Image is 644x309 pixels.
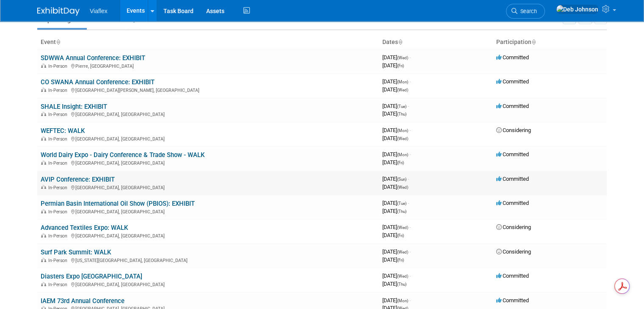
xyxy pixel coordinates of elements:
a: CO SWANA Annual Conference: EXHIBIT [41,78,155,86]
span: In-Person [48,112,70,117]
span: (Mon) [397,128,408,133]
span: (Tue) [397,104,406,109]
span: [DATE] [382,224,411,230]
span: - [408,103,409,109]
a: Sort by Participation Type [531,39,536,45]
span: [DATE] [382,103,409,109]
span: - [409,78,411,85]
span: In-Person [48,258,70,263]
span: In-Person [48,136,70,142]
span: (Thu) [397,282,406,287]
span: (Wed) [397,136,408,141]
span: Viaflex [90,8,108,14]
span: [DATE] [382,273,411,279]
span: - [408,176,409,182]
span: (Mon) [397,152,408,157]
span: Committed [496,200,529,206]
a: Permian Basin International Oil Show (PBIOS): EXHIBIT [41,200,195,207]
img: ExhibitDay [37,7,80,16]
a: Sort by Event Name [56,39,60,45]
img: In-Person Event [41,258,46,262]
th: Participation [493,35,607,50]
img: Deb Johnson [556,5,599,14]
a: Advanced Textiles Expo: WALK [41,224,128,232]
div: [GEOGRAPHIC_DATA], [GEOGRAPHIC_DATA] [41,281,376,287]
span: In-Person [48,88,70,93]
span: [DATE] [382,281,406,287]
span: - [409,224,411,230]
img: In-Person Event [41,88,46,92]
span: [DATE] [382,78,411,85]
span: Committed [496,151,529,157]
th: Event [37,35,379,50]
img: In-Person Event [41,63,46,68]
span: [DATE] [382,127,411,133]
a: IAEM 73rd Annual Conference [41,297,124,305]
div: [GEOGRAPHIC_DATA], [GEOGRAPHIC_DATA] [41,135,376,142]
span: (Thu) [397,112,406,116]
img: In-Person Event [41,185,46,189]
a: SDWWA Annual Conference: EXHIBIT [41,54,145,62]
a: Surf Park Summit: WALK [41,248,111,256]
span: [DATE] [382,232,404,238]
span: (Wed) [397,88,408,92]
div: [GEOGRAPHIC_DATA], [GEOGRAPHIC_DATA] [41,184,376,190]
span: (Sun) [397,177,406,182]
span: Committed [496,297,529,303]
span: In-Person [48,282,70,287]
span: [DATE] [382,54,411,61]
img: In-Person Event [41,160,46,165]
div: [GEOGRAPHIC_DATA], [GEOGRAPHIC_DATA] [41,232,376,239]
span: [DATE] [382,151,411,157]
span: (Wed) [397,225,408,230]
span: (Wed) [397,55,408,60]
span: Committed [496,273,529,279]
img: In-Person Event [41,136,46,141]
span: Committed [496,103,529,109]
span: Considering [496,224,531,230]
img: In-Person Event [41,209,46,213]
img: In-Person Event [41,282,46,286]
span: In-Person [48,209,70,215]
span: (Mon) [397,80,408,84]
span: [DATE] [382,200,409,206]
th: Dates [379,35,493,50]
span: Considering [496,127,531,133]
span: - [408,200,409,206]
div: [GEOGRAPHIC_DATA], [GEOGRAPHIC_DATA] [41,110,376,117]
span: (Wed) [397,250,408,254]
span: [DATE] [382,86,408,93]
div: [US_STATE][GEOGRAPHIC_DATA], [GEOGRAPHIC_DATA] [41,257,376,263]
span: In-Person [48,233,70,239]
span: [DATE] [382,159,404,166]
span: Committed [496,54,529,61]
span: [DATE] [382,248,411,255]
span: In-Person [48,185,70,190]
span: - [409,248,411,255]
span: (Mon) [397,298,408,303]
div: [GEOGRAPHIC_DATA], [GEOGRAPHIC_DATA] [41,159,376,166]
img: In-Person Event [41,112,46,116]
div: Pierre, [GEOGRAPHIC_DATA] [41,62,376,69]
span: (Fri) [397,258,404,262]
a: AVIP Conference: EXHIBIT [41,176,115,183]
span: Considering [496,248,531,255]
span: Search [517,8,537,14]
span: (Thu) [397,209,406,214]
span: (Wed) [397,185,408,190]
a: WEFTEC: WALK [41,127,85,135]
span: Committed [496,176,529,182]
img: In-Person Event [41,233,46,237]
a: Sort by Start Date [398,39,402,45]
span: - [409,151,411,157]
span: - [409,127,411,133]
a: Search [506,4,545,19]
span: - [409,297,411,303]
span: [DATE] [382,110,406,117]
span: (Fri) [397,63,404,68]
span: (Tue) [397,201,406,206]
a: Diasters Expo [GEOGRAPHIC_DATA] [41,273,142,280]
span: [DATE] [382,62,404,69]
span: [DATE] [382,257,404,263]
span: In-Person [48,160,70,166]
